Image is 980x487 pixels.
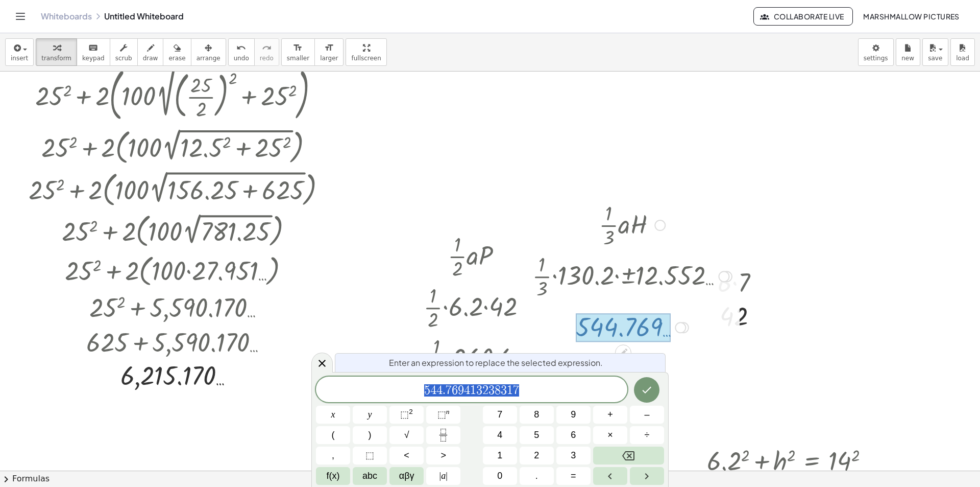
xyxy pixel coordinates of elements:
[353,447,387,465] button: Placeholder
[137,38,164,66] button: draw
[928,55,942,62] span: save
[351,55,381,62] span: fullscreen
[424,384,430,397] span: 5
[593,426,627,444] button: Times
[520,447,554,465] button: 2
[863,12,960,21] span: Marshmallow Pictures
[534,428,539,442] span: 5
[293,42,303,54] i: format_size
[452,384,458,397] span: 6
[228,38,255,66] button: undoundo
[483,467,517,485] button: 0
[400,409,409,420] span: ⬚
[197,55,220,62] span: arrange
[464,384,470,397] span: 4
[520,426,554,444] button: 5
[470,384,476,397] span: 1
[483,406,517,424] button: 7
[332,428,335,442] span: (
[426,447,460,465] button: Greater than
[409,408,413,415] sup: 2
[501,384,507,397] span: 3
[404,449,409,462] span: <
[855,7,968,26] button: Marshmallow Pictures
[630,426,664,444] button: Divide
[607,428,613,442] span: ×
[497,449,502,462] span: 1
[556,426,591,444] button: 6
[316,447,350,465] button: ,
[535,469,538,483] span: .
[644,408,649,422] span: –
[922,38,948,66] button: save
[858,38,894,66] button: settings
[281,38,315,66] button: format_sizesmaller
[571,469,576,483] span: =
[896,38,920,66] button: new
[389,357,603,369] span: Enter an expression to replace the selected expression.
[236,42,246,54] i: undo
[436,384,443,397] span: 4
[316,406,350,424] button: x
[556,447,591,465] button: 3
[191,38,226,66] button: arrange
[520,467,554,485] button: .
[556,467,591,485] button: Equals
[630,467,664,485] button: Right arrow
[353,406,387,424] button: y
[234,55,249,62] span: undo
[483,447,517,465] button: 1
[5,38,34,66] button: insert
[446,408,450,415] sup: n
[440,449,446,462] span: >
[36,38,77,66] button: transform
[864,55,888,62] span: settings
[324,42,334,54] i: format_size
[762,12,844,21] span: Collaborate Live
[593,406,627,424] button: Plus
[389,447,424,465] button: Less than
[82,55,105,62] span: keypad
[320,55,338,62] span: larger
[353,467,387,485] button: Alphabet
[483,426,517,444] button: 4
[254,38,279,66] button: redoredo
[143,55,158,62] span: draw
[495,384,501,397] span: 8
[430,384,436,397] span: 4
[404,428,409,442] span: √
[260,55,274,62] span: redo
[362,469,377,483] span: abc
[571,428,576,442] span: 6
[615,344,631,361] div: Edit math
[331,408,335,422] span: x
[497,428,502,442] span: 4
[262,42,272,54] i: redo
[365,449,374,462] span: ⬚
[488,384,495,397] span: 3
[458,384,464,397] span: 9
[556,406,591,424] button: 9
[12,8,29,25] button: Toggle navigation
[41,55,71,62] span: transform
[901,55,914,62] span: new
[753,7,852,26] button: Collaborate Live
[593,467,627,485] button: Left arrow
[439,469,448,483] span: a
[426,467,460,485] button: Absolute value
[115,55,132,62] span: scrub
[534,408,539,422] span: 8
[389,467,424,485] button: Greek alphabet
[607,408,613,422] span: +
[645,428,650,442] span: ÷
[389,426,424,444] button: Square root
[482,384,488,397] span: 2
[497,408,502,422] span: 7
[443,384,446,397] span: .
[593,447,664,465] button: Backspace
[497,469,502,483] span: 0
[168,55,185,62] span: erase
[534,449,539,462] span: 2
[950,38,975,66] button: load
[316,467,350,485] button: Functions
